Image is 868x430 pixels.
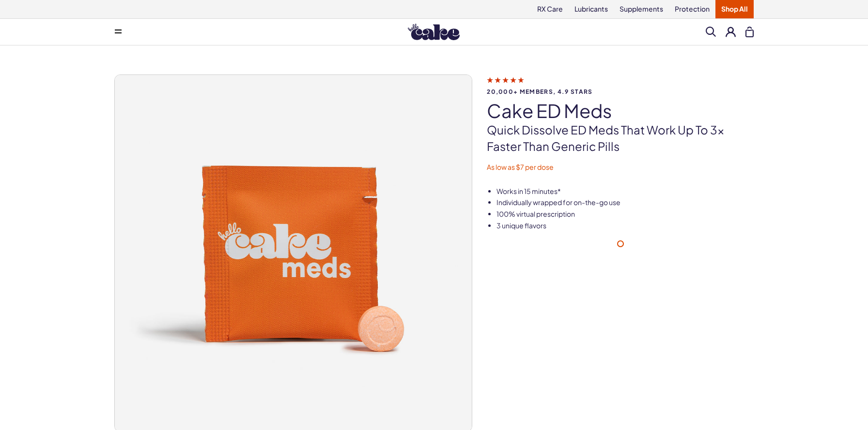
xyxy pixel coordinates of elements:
span: 20,000+ members, 4.9 stars [487,89,754,95]
li: 100% virtual prescription [496,209,754,219]
li: Works in 15 minutes* [496,187,754,196]
h1: Cake ED Meds [487,101,754,121]
img: Hello Cake [408,24,460,40]
li: Individually wrapped for on-the-go use [496,198,754,208]
p: Quick dissolve ED Meds that work up to 3x faster than generic pills [487,122,754,154]
a: 20,000+ members, 4.9 stars [487,75,754,95]
p: As low as $7 per dose [487,163,754,172]
li: 3 unique flavors [496,221,754,231]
